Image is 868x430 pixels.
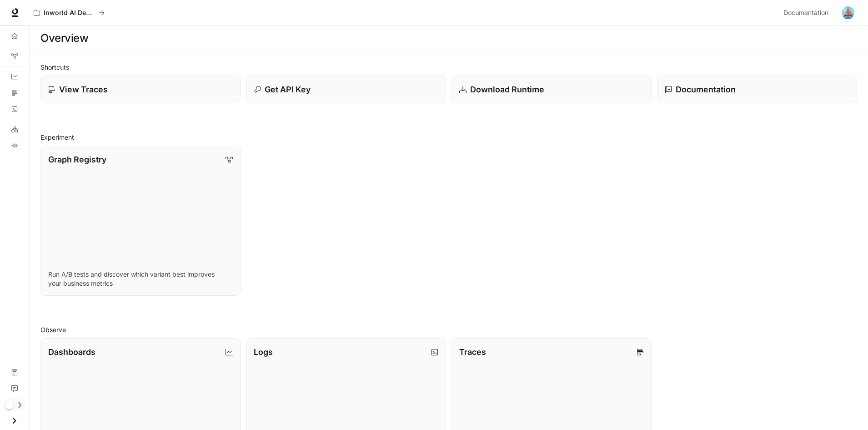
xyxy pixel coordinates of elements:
[4,381,25,396] a: Feedback
[452,76,652,103] a: Download Runtime
[246,76,446,103] button: Get API Key
[40,76,241,103] a: View Traces
[4,122,25,137] a: LLM Playground
[40,132,857,142] h2: Experiment
[4,29,25,43] a: Overview
[48,346,95,358] p: Dashboards
[4,86,25,100] a: Traces
[4,49,25,63] a: Graph Registry
[30,4,109,22] button: All workspaces
[254,346,273,358] p: Logs
[842,6,854,19] img: User avatar
[40,146,241,296] a: Graph RegistryRun A/B tests and discover which variant best improves your business metrics
[40,62,857,72] h2: Shortcuts
[59,83,108,96] p: View Traces
[48,270,233,288] p: Run A/B tests and discover which variant best improves your business metrics
[783,7,828,19] span: Documentation
[4,102,25,116] a: Logs
[839,4,857,22] button: User avatar
[40,325,857,334] h2: Observe
[5,400,14,410] span: Dark mode toggle
[44,9,95,17] p: Inworld AI Demos
[48,153,106,166] p: Graph Registry
[470,83,544,96] p: Download Runtime
[780,4,835,22] a: Documentation
[657,76,857,103] a: Documentation
[4,365,25,379] a: Documentation
[265,83,311,96] p: Get API Key
[459,346,486,358] p: Traces
[4,411,25,430] button: Open drawer
[40,29,88,47] h1: Overview
[676,83,736,96] p: Documentation
[4,69,25,84] a: Dashboards
[4,138,25,153] a: TTS Playground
